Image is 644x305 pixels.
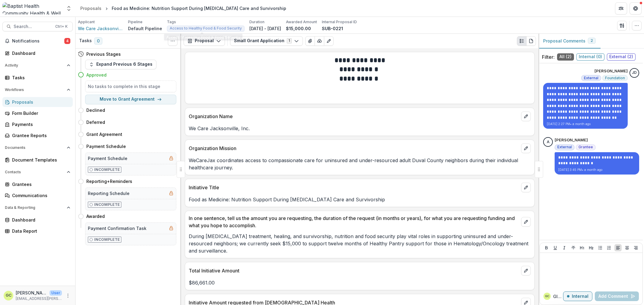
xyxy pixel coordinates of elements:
[5,206,64,210] span: Data & Reporting
[538,34,601,49] button: Proposal Comments
[2,130,73,140] a: Grantee Reports
[2,108,73,118] a: Form Builder
[88,155,127,162] h5: Payment Schedule
[2,203,73,212] button: Open Data & Reporting
[521,266,531,275] button: edit
[112,5,286,11] div: Food as Medicine: Nutrition Support During [MEDICAL_DATA] Care and Survivorship
[170,26,242,30] span: Access to Healthy Food & Food Security
[607,53,636,61] span: External ( 2 )
[517,36,527,46] button: Plaintext view
[14,24,52,29] span: Search...
[12,228,68,234] div: Data Report
[167,19,176,25] p: Tags
[542,53,555,61] p: Filter:
[128,25,162,32] p: Default Pipeline
[2,36,73,46] button: Notifications4
[595,291,639,301] button: Add Comment
[591,39,593,43] span: 2
[553,293,563,300] p: Glenwood C
[189,279,531,286] p: $86,661.00
[12,50,68,56] div: Dashboard
[64,292,72,299] button: More
[632,71,637,75] div: Jennifer Donahoo
[2,190,73,200] a: Communications
[570,244,577,251] button: Strike
[86,131,122,137] h4: Grant Agreement
[88,225,146,231] h5: Payment Confirmation Task
[86,51,121,57] h4: Previous Stages
[324,36,334,46] button: Edit as form
[12,121,68,127] div: Payments
[5,63,64,68] span: Activity
[128,19,143,25] p: Pipeline
[12,99,68,105] div: Proposals
[78,4,289,13] nav: breadcrumb
[322,19,357,25] p: Internal Proposal ID
[552,244,559,251] button: Underline
[12,217,68,223] div: Dashboard
[78,25,123,32] span: We Care Jacksonville, Inc.
[2,143,73,152] button: Open Documents
[5,170,64,174] span: Contacts
[557,145,572,149] span: External
[578,145,593,149] span: Grantee
[615,2,627,14] button: Partners
[64,38,70,44] span: 4
[594,68,628,74] p: [PERSON_NAME]
[547,140,549,144] div: Angela
[94,167,120,172] p: Incomplete
[2,2,62,14] img: Baptist Health Community Health & Well Being logo
[630,2,642,14] button: Get Help
[168,36,178,46] button: Toggle View Cancelled Tasks
[189,233,531,254] p: During [MEDICAL_DATA] treatment, healing, and survivorship, nutrition and food security play vita...
[12,39,64,44] span: Notifications
[2,61,73,70] button: Open Activity
[623,244,631,251] button: Align Center
[12,132,68,139] div: Grantee Reports
[86,72,107,78] h4: Approved
[78,19,95,25] p: Applicant
[605,76,625,80] span: Foundation
[189,196,531,203] p: Food as Medicine: Nutrition Support During [MEDICAL_DATA] Care and Survivorship
[543,244,550,251] button: Bold
[86,213,105,219] h4: Awarded
[632,244,639,251] button: Align Right
[78,4,104,13] a: Proposals
[94,37,102,45] span: 0
[249,25,281,32] p: [DATE] - [DATE]
[189,145,519,152] p: Organization Mission
[12,110,68,116] div: Form Builder
[563,291,592,301] button: Internal
[2,73,73,83] a: Tasks
[94,202,120,207] p: Incomplete
[557,53,574,61] span: All ( 2 )
[189,267,519,274] p: Total Initiative Amount
[189,113,519,120] p: Organization Name
[249,19,264,25] p: Duration
[286,19,317,25] p: Awarded Amount
[189,157,531,171] p: WeCareJax coordinates access to compassionate care for uninsured and under-resourced adult Duval ...
[561,244,568,251] button: Italicize
[5,88,64,92] span: Workflows
[12,157,68,163] div: Document Templates
[576,53,604,61] span: Internal ( 0 )
[2,215,73,225] a: Dashboard
[189,125,531,132] p: We Care Jacksonville, Inc.
[50,290,62,296] p: User
[2,155,73,165] a: Document Templates
[65,2,73,14] button: Open entity switcher
[597,244,604,251] button: Bullet List
[2,179,73,189] a: Grantees
[184,36,225,46] button: Proposal
[86,107,105,113] h4: Declined
[2,22,73,31] button: Search...
[547,122,624,126] p: [DATE] 2:27 PM • a month ago
[558,168,636,172] p: [DATE] 3:45 PM • a month ago
[16,290,47,296] p: [PERSON_NAME]
[88,190,130,197] h5: Reporting Schedule
[521,143,531,153] button: edit
[521,183,531,192] button: edit
[588,244,595,251] button: Heading 2
[572,294,588,299] p: Internal
[16,296,62,301] p: [EMAIL_ADDRESS][PERSON_NAME][DOMAIN_NAME]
